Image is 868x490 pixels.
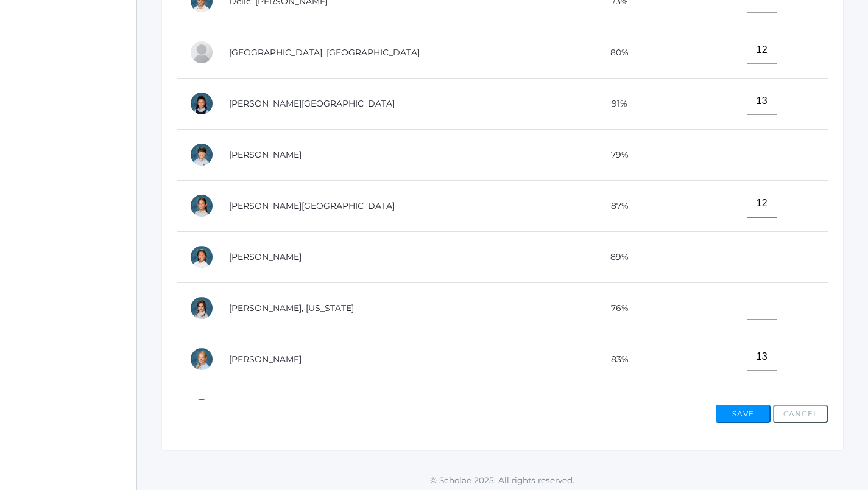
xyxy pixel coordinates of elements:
td: 89% [543,231,686,282]
div: William Hibbard [189,142,214,167]
a: [GEOGRAPHIC_DATA], [GEOGRAPHIC_DATA] [229,47,420,58]
a: [PERSON_NAME] [229,354,302,365]
td: 87% [543,180,686,231]
a: [PERSON_NAME][GEOGRAPHIC_DATA] [229,200,395,211]
div: Victoria Harutyunyan [189,91,214,116]
button: Cancel [773,405,828,423]
a: [PERSON_NAME], [US_STATE] [229,303,354,313]
div: Chloe Lewis [189,347,214,371]
div: Easton Ferris [189,40,214,65]
button: Save [716,405,771,423]
td: 83% [543,334,686,385]
a: [PERSON_NAME] [229,251,302,262]
td: 80% [543,385,686,436]
p: © Scholae 2025. All rights reserved. [137,474,867,486]
div: Savannah Little [189,398,214,422]
td: 79% [543,129,686,180]
a: [PERSON_NAME][GEOGRAPHIC_DATA] [229,98,395,109]
div: Georgia Lee [189,296,214,320]
div: Sofia La Rosa [189,194,214,218]
td: 91% [543,78,686,129]
a: [PERSON_NAME] [229,149,302,160]
td: 76% [543,282,686,334]
td: 80% [543,27,686,78]
div: Lila Lau [189,245,214,269]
